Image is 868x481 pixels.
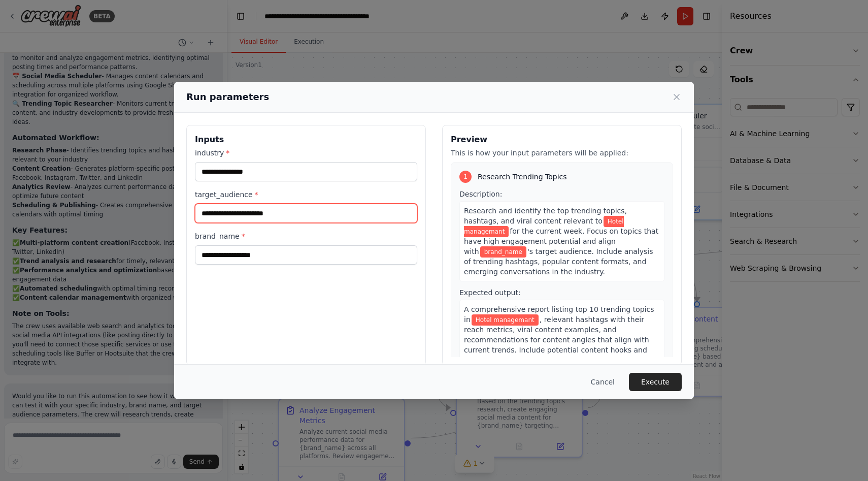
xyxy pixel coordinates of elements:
span: , relevant hashtags with their reach metrics, viral content examples, and recommendations for con... [464,315,649,364]
span: Expected output: [459,288,521,297]
span: 's target audience. Include analysis of trending hashtags, popular content formats, and emerging ... [464,247,653,276]
h3: Preview [451,134,673,146]
label: target_audience [195,189,417,200]
label: industry [195,148,417,158]
span: A comprehensive report listing top 10 trending topics in [464,305,654,324]
span: Variable: industry [472,314,539,326]
h2: Run parameters [186,90,269,104]
label: brand_name [195,231,417,241]
span: Description: [459,190,502,198]
div: 1 [459,171,472,183]
h3: Inputs [195,134,417,146]
p: This is how your input parameters will be applied: [451,148,673,158]
button: Cancel [583,373,623,391]
button: Execute [629,373,682,391]
span: Variable: brand_name [480,246,526,258]
span: Research Trending Topics [478,172,567,182]
span: Variable: industry [464,216,624,237]
span: for the current week. Focus on topics that have high engagement potential and align with [464,227,658,255]
span: Research and identify the top trending topics, hashtags, and viral content relevant to [464,207,627,225]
